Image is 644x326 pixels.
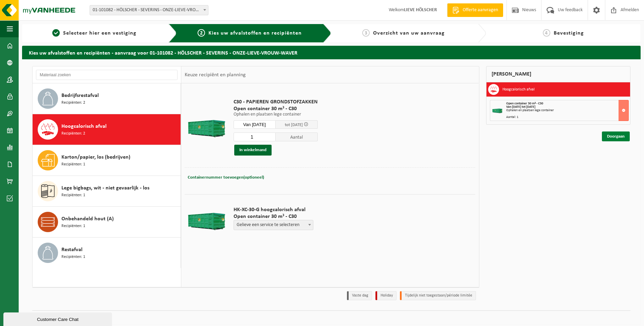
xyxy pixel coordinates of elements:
span: Open container 30 m³ - C30 [506,102,543,105]
span: 01-101082 - HÖLSCHER - SEVERINS - ONZE-LIEVE-VROUW-WAVER [90,5,208,15]
button: In winkelmand [234,145,272,156]
span: tot [DATE] [285,123,303,127]
span: Bedrijfsrestafval [61,91,99,100]
p: Ophalen en plaatsen lege container [234,112,318,117]
span: Gelieve een service te selecteren [234,220,313,230]
span: Onbehandeld hout (A) [61,215,114,223]
li: Holiday [375,291,397,300]
span: 4 [543,29,550,37]
span: Lege bigbags, wit - niet gevaarlijk - los [61,184,149,192]
div: Keuze recipiënt en planning [181,66,249,83]
span: Recipiënten: 2 [61,130,85,137]
li: Tijdelijk niet toegestaan/période limitée [400,291,476,300]
span: Offerte aanvragen [461,7,500,14]
input: Selecteer datum [234,120,276,129]
iframe: chat widget [3,311,113,326]
span: Recipiënten: 1 [61,254,85,260]
span: HK-XC-30-G hoogcalorisch afval [234,206,313,213]
h2: Kies uw afvalstoffen en recipiënten - aanvraag voor 01-101082 - HÖLSCHER - SEVERINS - ONZE-LIEVE-... [22,46,641,59]
span: 2 [198,29,205,37]
button: Lege bigbags, wit - niet gevaarlijk - los Recipiënten: 1 [33,176,181,207]
span: Containernummer toevoegen(optioneel) [188,175,264,180]
input: Materiaal zoeken [36,70,178,80]
a: Doorgaan [602,131,630,141]
div: [PERSON_NAME] [486,66,631,82]
span: Selecteer hier een vestiging [63,30,136,36]
span: Recipiënten: 1 [61,223,85,229]
button: Karton/papier, los (bedrijven) Recipiënten: 1 [33,145,181,176]
h3: Hoogcalorisch afval [502,84,535,95]
span: Hoogcalorisch afval [61,122,107,130]
span: Open container 30 m³ - C30 [234,213,313,220]
li: Vaste dag [347,291,372,300]
span: Aantal [276,133,318,141]
span: Overzicht van uw aanvraag [373,30,445,36]
span: Recipiënten: 2 [61,100,85,106]
span: C30 - PAPIEREN GRONDSTOFZAKKEN [234,99,318,105]
span: 3 [362,29,370,37]
span: Recipiënten: 1 [61,192,85,199]
span: Restafval [61,246,82,254]
span: Gelieve een service te selecteren [234,220,313,230]
div: Aantal: 1 [506,116,629,119]
span: Karton/papier, los (bedrijven) [61,153,130,161]
span: 1 [52,29,60,37]
button: Restafval Recipiënten: 1 [33,238,181,268]
a: 1Selecteer hier een vestiging [25,29,163,37]
span: Recipiënten: 1 [61,161,85,168]
span: Open container 30 m³ - C30 [234,105,318,112]
div: Ophalen en plaatsen lege container [506,109,629,112]
button: Hoogcalorisch afval Recipiënten: 2 [33,114,181,145]
button: Containernummer toevoegen(optioneel) [187,173,265,182]
strong: Van [DATE] tot [DATE] [506,105,535,109]
span: Bevestiging [554,30,584,36]
a: Offerte aanvragen [447,3,503,17]
strong: LIEVE HÖLSCHER [404,7,437,13]
span: Kies uw afvalstoffen en recipiënten [208,30,302,36]
button: Bedrijfsrestafval Recipiënten: 2 [33,83,181,114]
button: Onbehandeld hout (A) Recipiënten: 1 [33,207,181,238]
span: 01-101082 - HÖLSCHER - SEVERINS - ONZE-LIEVE-VROUW-WAVER [90,5,208,15]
